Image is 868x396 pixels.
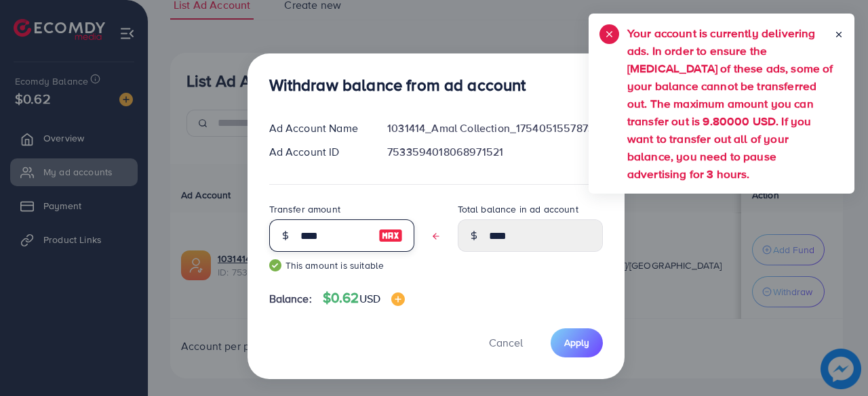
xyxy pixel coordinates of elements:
[376,120,613,136] div: 1031414_Amal Collection_1754051557873
[472,328,540,357] button: Cancel
[269,291,312,307] span: Balance:
[458,202,578,216] label: Total balance in ad account
[489,335,523,350] span: Cancel
[564,336,589,349] span: Apply
[378,227,403,244] img: image
[258,144,377,160] div: Ad Account ID
[323,290,405,307] h4: $0.62
[627,24,834,183] h5: Your account is currently delivering ads. In order to ensure the [MEDICAL_DATA] of these ads, som...
[269,75,526,95] h3: Withdraw balance from ad account
[258,120,377,136] div: Ad Account Name
[269,202,340,216] label: Transfer amount
[359,291,380,306] span: USD
[391,292,405,306] img: image
[376,144,613,160] div: 7533594018068971521
[269,259,281,271] img: guide
[269,259,414,272] small: This amount is suitable
[551,328,603,357] button: Apply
